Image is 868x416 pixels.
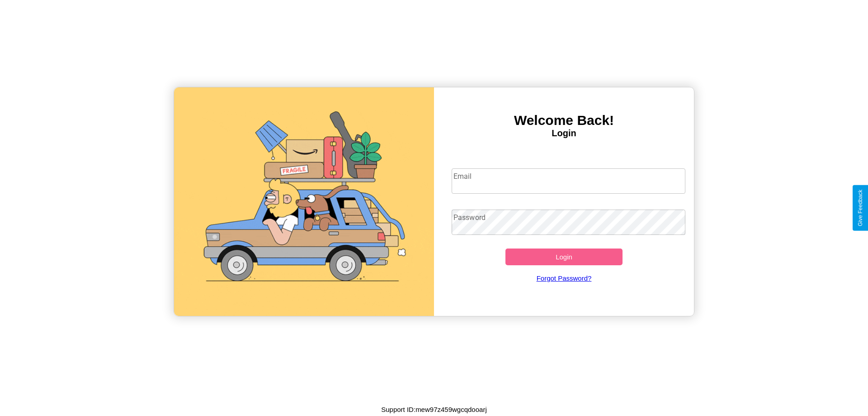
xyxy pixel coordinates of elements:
[434,128,694,139] h4: Login
[174,87,434,316] img: gif
[505,249,623,265] button: Login
[381,403,486,416] p: Support ID: mew97z459wgcqdooarj
[447,265,681,291] a: Forgot Password?
[434,113,694,128] h3: Welcome Back!
[857,190,863,226] div: Give Feedback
